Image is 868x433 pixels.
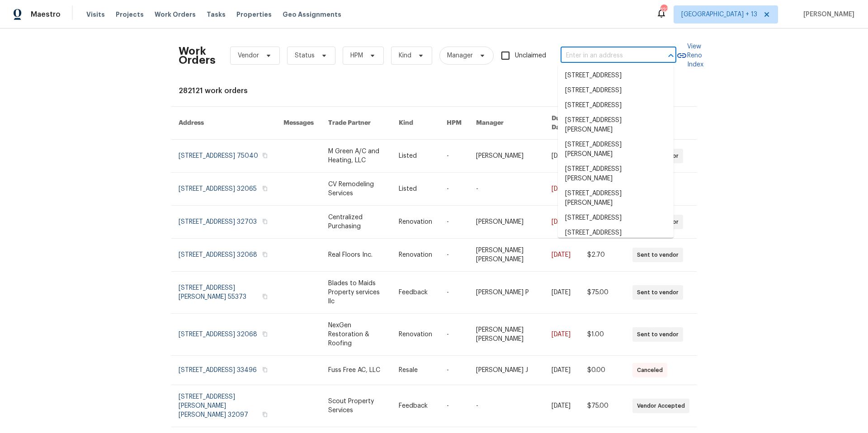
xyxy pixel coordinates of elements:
li: [STREET_ADDRESS][PERSON_NAME] [558,113,674,137]
td: Blades to Maids Property services llc [321,272,392,314]
td: M Green A/C and Heating, LLC [321,140,392,173]
th: HPM [439,107,469,140]
td: - [439,206,469,239]
span: Geo Assignments [283,10,341,19]
td: Feedback [392,272,439,314]
span: [GEOGRAPHIC_DATA] + 13 [681,10,757,19]
th: Kind [392,107,439,140]
td: Listed [392,173,439,206]
td: - [439,385,469,427]
span: Manager [447,51,473,60]
td: - [439,140,469,173]
td: Listed [392,140,439,173]
td: Feedback [392,385,439,427]
td: Renovation [392,206,439,239]
span: Projects [116,10,144,19]
td: Resale [392,356,439,385]
li: [STREET_ADDRESS] [558,68,674,83]
td: Scout Property Services [321,385,392,427]
td: Real Floors Inc. [321,239,392,272]
button: Copy Address [261,151,269,160]
th: Address [171,107,276,140]
button: Copy Address [261,292,269,301]
td: [PERSON_NAME] [469,206,544,239]
td: - [439,272,469,314]
td: NexGen Restoration & Roofing [321,314,392,356]
td: - [469,385,544,427]
td: [PERSON_NAME] [PERSON_NAME] [469,314,544,356]
span: Tasks [207,11,226,18]
td: - [439,356,469,385]
button: Close [665,49,677,62]
th: Messages [276,107,321,140]
span: Maestro [31,10,61,19]
button: Copy Address [261,217,269,226]
li: [STREET_ADDRESS] [558,98,674,113]
span: Vendor [238,51,259,60]
button: Copy Address [261,366,269,374]
div: 123 [660,5,667,14]
th: Manager [469,107,544,140]
td: CV Remodeling Services [321,173,392,206]
td: - [439,173,469,206]
h2: Work Orders [179,47,216,65]
div: 282121 work orders [179,86,689,95]
li: [STREET_ADDRESS][PERSON_NAME] [558,226,674,250]
li: [STREET_ADDRESS][PERSON_NAME] [558,162,674,186]
td: Fuss Free AC, LLC [321,356,392,385]
td: Centralized Purchasing [321,206,392,239]
td: - [439,314,469,356]
a: View Reno Index [676,42,703,69]
input: Enter in an address [561,49,651,63]
button: Copy Address [261,184,269,193]
td: - [439,239,469,272]
li: [STREET_ADDRESS][PERSON_NAME] [558,186,674,211]
td: Renovation [392,314,439,356]
span: Properties [236,10,272,19]
span: Work Orders [155,10,196,19]
td: [PERSON_NAME] J [469,356,544,385]
td: [PERSON_NAME] P [469,272,544,314]
th: Due Date [544,107,580,140]
span: Unclaimed [515,51,546,61]
button: Copy Address [261,250,269,259]
th: Trade Partner [321,107,392,140]
li: [STREET_ADDRESS][PERSON_NAME] [558,137,674,162]
td: [PERSON_NAME] [PERSON_NAME] [469,239,544,272]
span: HPM [350,51,363,60]
li: [STREET_ADDRESS] [558,211,674,226]
span: Visits [86,10,105,19]
span: Kind [399,51,411,60]
span: Status [295,51,315,60]
span: [PERSON_NAME] [800,10,854,19]
td: Renovation [392,239,439,272]
td: - [469,173,544,206]
li: [STREET_ADDRESS] [558,83,674,98]
button: Copy Address [261,410,269,419]
td: [PERSON_NAME] [469,140,544,173]
button: Copy Address [261,330,269,338]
